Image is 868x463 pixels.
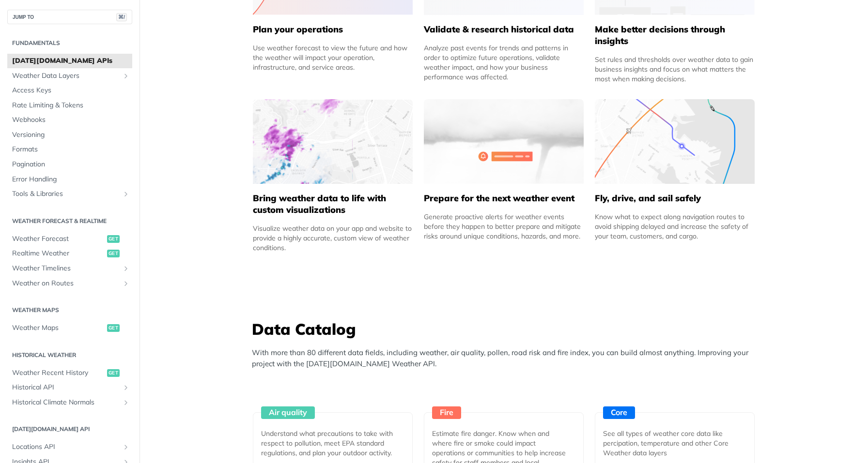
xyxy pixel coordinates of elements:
[107,235,120,243] span: get
[122,190,130,198] button: Show subpages for Tools & Libraries
[7,395,132,410] a: Historical Climate NormalsShow subpages for Historical Climate Normals
[7,172,132,187] a: Error Handling
[432,406,461,419] div: Fire
[595,55,755,84] div: Set rules and thresholds over weather data to gain business insights and focus on what matters th...
[12,101,130,110] span: Rate Limiting & Tokens
[12,368,105,378] span: Weather Recent History
[595,24,755,47] h5: Make better decisions through insights
[7,321,132,335] a: Weather Mapsget
[7,54,132,68] a: [DATE][DOMAIN_NAME] APIs
[7,380,132,395] a: Historical APIShow subpages for Historical API
[253,43,413,72] div: Use weather forecast to view the future and how the weather will impact your operation, infrastru...
[595,193,755,204] h5: Fly, drive, and sail safely
[12,279,120,288] span: Weather on Routes
[12,249,105,258] span: Realtime Weather
[253,99,413,184] img: 4463876-group-4982x.svg
[122,72,130,80] button: Show subpages for Weather Data Layers
[253,24,413,35] h5: Plan your operations
[424,193,584,204] h5: Prepare for the next weather event
[12,145,130,154] span: Formats
[7,128,132,142] a: Versioning
[7,246,132,261] a: Realtime Weatherget
[7,440,132,454] a: Locations APIShow subpages for Locations API
[7,232,132,246] a: Weather Forecastget
[261,406,315,419] div: Air quality
[12,234,105,244] span: Weather Forecast
[7,306,132,314] h2: Weather Maps
[424,99,584,184] img: 2c0a313-group-496-12x.svg
[12,175,130,184] span: Error Handling
[7,98,132,113] a: Rate Limiting & Tokens
[7,83,132,98] a: Access Keys
[107,324,120,332] span: get
[7,425,132,433] h2: [DATE][DOMAIN_NAME] API
[12,189,120,199] span: Tools & Libraries
[116,13,127,21] span: ⌘/
[7,10,132,24] button: JUMP TO⌘/
[7,113,132,127] a: Webhooks
[261,429,397,458] div: Understand what precautions to take with respect to pollution, meet EPA standard regulations, and...
[107,369,120,377] span: get
[122,280,130,287] button: Show subpages for Weather on Routes
[12,264,120,273] span: Weather Timelines
[7,261,132,276] a: Weather TimelinesShow subpages for Weather Timelines
[12,130,130,140] span: Versioning
[253,224,413,253] div: Visualize weather data on your app and website to provide a highly accurate, custom view of weath...
[253,193,413,216] h5: Bring weather data to life with custom visualizations
[7,187,132,201] a: Tools & LibrariesShow subpages for Tools & Libraries
[7,142,132,157] a: Formats
[12,71,120,81] span: Weather Data Layers
[122,384,130,391] button: Show subpages for Historical API
[595,99,755,184] img: 994b3d6-mask-group-32x.svg
[12,442,120,452] span: Locations API
[252,318,760,340] h3: Data Catalog
[12,323,105,333] span: Weather Maps
[603,406,635,419] div: Core
[12,86,130,95] span: Access Keys
[7,276,132,291] a: Weather on RoutesShow subpages for Weather on Routes
[12,56,130,66] span: [DATE][DOMAIN_NAME] APIs
[12,160,130,169] span: Pagination
[603,429,739,458] div: See all types of weather core data like percipation, temperature and other Core Weather data layers
[424,212,584,241] div: Generate proactive alerts for weather events before they happen to better prepare and mitigate ri...
[7,351,132,359] h2: Historical Weather
[7,69,132,83] a: Weather Data LayersShow subpages for Weather Data Layers
[7,39,132,47] h2: Fundamentals
[12,398,120,407] span: Historical Climate Normals
[122,265,130,272] button: Show subpages for Weather Timelines
[7,366,132,380] a: Weather Recent Historyget
[122,443,130,451] button: Show subpages for Locations API
[122,399,130,406] button: Show subpages for Historical Climate Normals
[7,217,132,225] h2: Weather Forecast & realtime
[12,383,120,392] span: Historical API
[595,212,755,241] div: Know what to expect along navigation routes to avoid shipping delayed and increase the safety of ...
[12,115,130,125] span: Webhooks
[107,250,120,257] span: get
[424,24,584,35] h5: Validate & research historical data
[252,347,760,369] p: With more than 80 different data fields, including weather, air quality, pollen, road risk and fi...
[7,157,132,172] a: Pagination
[424,43,584,82] div: Analyze past events for trends and patterns in order to optimize future operations, validate weat...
